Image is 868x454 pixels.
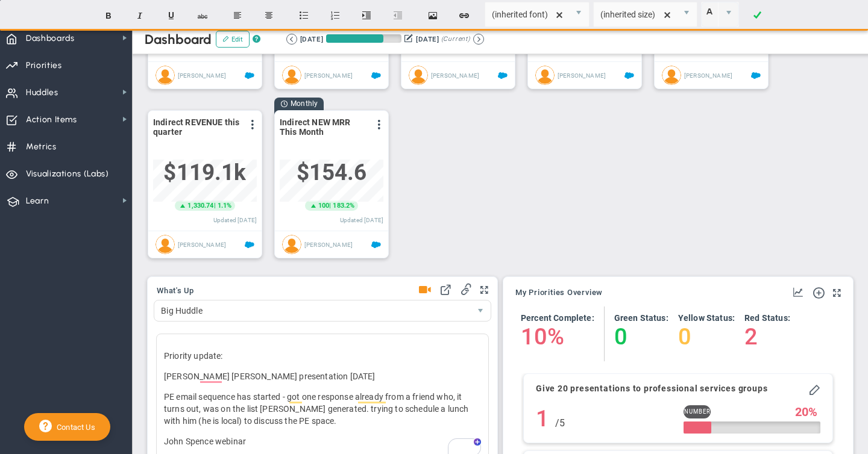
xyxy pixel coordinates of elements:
span: Current selected color is rgba(255, 255, 255, 0) [701,2,739,27]
span: Indirect REVENUE this quarter [153,117,241,137]
span: $119,093.52 [163,160,246,185]
button: Go to next period [473,34,484,45]
h4: Give 20 presentations to professional services groups [536,383,767,394]
span: My Priorities Overview [515,288,603,297]
span: 100 [318,201,329,211]
img: Eugene Terk [282,66,301,85]
button: Align text left [223,4,252,27]
div: [DATE] [416,34,439,45]
span: Action Items [26,107,77,132]
span: Priorities [26,53,62,78]
span: Visualizations (Labs) [26,161,109,187]
div: Period Progress: 76% Day 70 of 91 with 21 remaining. [326,34,401,43]
div: [DATE] [300,34,323,45]
p: [PERSON_NAME] [PERSON_NAME] presentation [DATE] [164,370,481,382]
img: Eugene Terk [156,235,175,254]
span: [PERSON_NAME] [304,72,353,79]
input: Font Name [485,2,568,26]
input: Font Size [594,2,677,26]
h4: 1 [536,405,549,432]
span: | [329,202,331,210]
span: [PERSON_NAME] [431,72,479,79]
button: Insert ordered list [321,4,350,27]
span: 183.2% [333,202,354,210]
button: Edit [216,31,250,48]
span: Salesforce Enabled<br ></span>New Coaches by Quarter [624,71,634,81]
h4: Red Status: [744,313,790,323]
span: select [676,2,697,26]
span: Big Huddle [154,300,470,321]
span: [PERSON_NAME] [684,72,732,79]
span: select [568,2,589,26]
p: PE email sequence has started - got one response already from a friend who, it turns out, was on ... [164,391,481,427]
span: [PERSON_NAME] [304,241,353,248]
button: Go to previous period [286,34,297,45]
img: Eugene Terk [409,66,428,85]
span: Updated [DATE] [213,217,257,223]
a: Done! [743,4,772,27]
span: Salesforce Enabled<br ></span>Indirect Revenue - This Quarter - TO DAT [245,240,254,250]
img: Eugene Terk [535,66,555,85]
button: Bold [94,4,123,27]
p: Priority update: [164,350,481,362]
h4: Percent Complete: [521,313,594,323]
button: Indent [352,4,381,27]
h4: 2 [744,323,790,350]
button: Insert unordered list [289,4,318,27]
button: Strikethrough [188,4,217,27]
button: Italic [125,4,154,27]
span: | [214,202,216,210]
button: Underline [157,4,186,27]
div: 5 [555,412,565,434]
h4: 0 [614,323,668,350]
button: Insert image [418,4,447,27]
span: Updated [DATE] [340,217,383,223]
h4: Green Status: [614,313,668,323]
span: Salesforce Enabled<br ></span>Indirect New ARR This Month - ET [371,240,381,250]
button: Center text [254,4,283,27]
span: What's Up [157,287,194,295]
button: What's Up [157,287,194,296]
span: Huddles [26,80,58,105]
span: Contact Us [52,423,95,432]
img: Eugene Terk [282,235,301,254]
span: 1.1% [218,202,232,210]
span: Salesforce Enabled<br ></span>New Paid Coached Cos in Current Quarter [371,71,381,81]
span: Number [684,408,711,416]
span: 20 [795,405,808,418]
span: Indirect NEW MRR This Month [280,117,367,137]
p: John Spence webinar [164,435,481,447]
span: / [555,417,559,429]
button: Insert hyperlink [450,4,479,27]
span: [PERSON_NAME] [178,241,226,248]
h4: 10 [521,323,547,350]
span: 1,330.74 [187,201,213,211]
span: Salesforce Enabled<br ></span> [498,71,508,81]
span: [PERSON_NAME] [178,72,226,79]
span: Salesforce Enabled<br ></span>ALL Petra Wholesale Accounts - ET [751,71,761,81]
img: Eugene Terk [662,66,681,85]
h4: % [547,323,564,350]
span: Metrics [26,134,57,160]
span: % [808,405,817,418]
h4: 0 [678,323,735,350]
span: Salesforce Enabled<br ></span>VIP Coaches [245,71,254,81]
span: select [718,2,738,26]
h4: Yellow Status: [678,313,735,323]
span: select [470,300,491,321]
img: Eugene Terk [156,66,175,85]
span: Learn [26,188,49,214]
span: Dashboards [26,26,75,51]
button: My Priorities Overview [515,288,603,298]
span: $154.6 [297,160,367,185]
span: [PERSON_NAME] [558,72,606,79]
span: (Current) [441,34,470,45]
span: Dashboard [145,31,212,48]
